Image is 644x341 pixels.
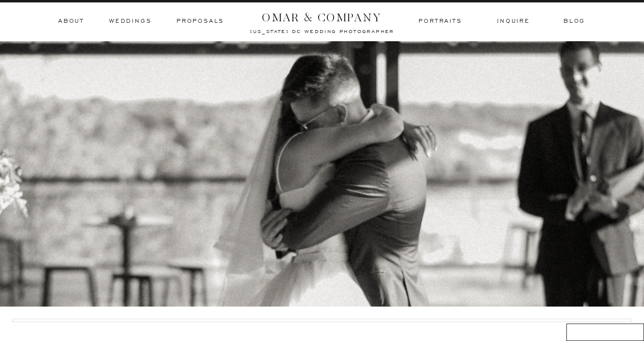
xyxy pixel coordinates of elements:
[244,8,400,21] a: OMAR & COMPANY
[418,17,463,26] a: Portraits
[563,17,584,26] a: BLOG
[177,17,224,26] a: Proposals
[224,28,420,33] a: [US_STATE] dc wedding photographer
[497,17,530,26] a: inquire
[109,17,151,26] a: Weddings
[58,17,83,26] a: ABOUT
